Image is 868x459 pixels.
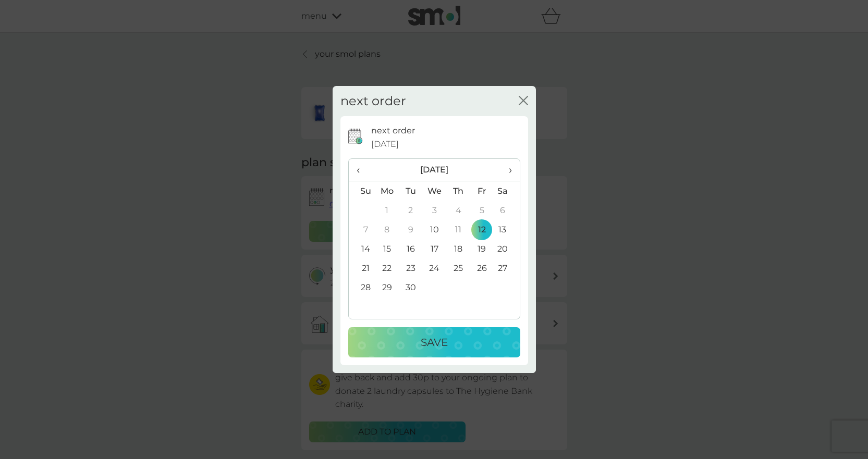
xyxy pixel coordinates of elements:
td: 10 [422,220,446,239]
td: 16 [399,239,422,258]
td: 19 [470,239,494,258]
th: Su [349,181,375,201]
td: 9 [399,220,422,239]
th: Mo [375,181,399,201]
td: 24 [422,258,446,278]
td: 29 [375,278,399,297]
p: Save [421,334,448,351]
p: next order [371,124,415,138]
td: 12 [470,220,494,239]
td: 22 [375,258,399,278]
th: Fr [470,181,494,201]
td: 6 [493,201,519,220]
th: [DATE] [375,159,494,181]
span: ‹ [357,159,368,181]
th: Tu [399,181,422,201]
td: 26 [470,258,494,278]
th: We [422,181,446,201]
td: 23 [399,258,422,278]
td: 20 [493,239,519,258]
td: 13 [493,220,519,239]
td: 4 [446,201,470,220]
th: Sa [493,181,519,201]
span: [DATE] [371,138,399,151]
td: 11 [446,220,470,239]
td: 28 [349,278,375,297]
td: 1 [375,201,399,220]
h2: next order [340,94,406,109]
td: 5 [470,201,494,220]
td: 27 [493,258,519,278]
td: 30 [399,278,422,297]
td: 18 [446,239,470,258]
th: Th [446,181,470,201]
td: 8 [375,220,399,239]
td: 14 [349,239,375,258]
td: 17 [422,239,446,258]
td: 7 [349,220,375,239]
span: › [501,159,511,181]
button: Save [348,327,520,357]
td: 2 [399,201,422,220]
td: 15 [375,239,399,258]
td: 25 [446,258,470,278]
td: 21 [349,258,375,278]
td: 3 [422,201,446,220]
button: close [519,96,528,107]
